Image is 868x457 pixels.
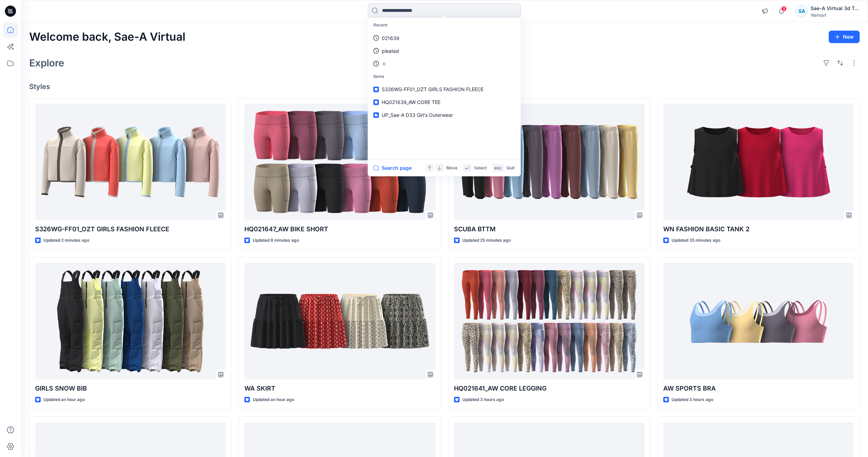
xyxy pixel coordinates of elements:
[446,165,457,172] p: Move
[795,5,808,17] div: SA
[811,13,859,18] div: Walmart
[244,224,435,234] p: HQ021647_AW BIKE SHORT
[454,384,644,393] p: HQ021641_AW CORE LEGGING
[29,31,185,43] h2: Welcome back, Sae-A Virtual
[506,165,514,172] p: Quit
[369,96,519,109] a: HQ021639_AW CORE TEE
[253,237,299,244] p: Updated 9 minutes ago
[369,57,519,70] a: ㅇ
[369,70,519,83] p: Items
[253,396,294,403] p: Updated an hour ago
[244,104,435,220] a: HQ021647_AW BIKE SHORT
[829,31,860,43] button: New
[244,384,435,393] p: WA SKIRT
[672,237,720,244] p: Updated 35 minutes ago
[43,396,85,403] p: Updated an hour ago
[369,83,519,96] a: S326WG-FF01_OZT GIRLS FASHION FLEECE
[663,263,854,379] a: AW SPORTS BRA
[672,396,713,403] p: Updated 3 hours ago
[382,60,387,67] p: ㅇ
[663,104,854,220] a: WN FASHION BASIC TANK 2
[43,237,89,244] p: Updated 2 minutes ago
[811,4,859,13] div: Sae-A Virtual 3d Team
[454,104,644,220] a: SCUBA BTTM
[663,384,854,393] p: AW SPORTS BRA
[373,164,412,172] button: Search page
[369,32,519,45] a: 021639
[369,45,519,57] a: pleated
[382,47,399,55] p: pleated
[35,224,226,234] p: S326WG-FF01_OZT GIRLS FASHION FLEECE
[369,109,519,121] a: UP_Sae-A D33 Girl's Outerwear
[244,263,435,379] a: WA SKIRT
[494,165,502,172] p: esc
[369,19,519,32] p: Recent
[35,263,226,379] a: GIRLS SNOW BIB
[474,165,487,172] p: Select
[462,396,504,403] p: Updated 3 hours ago
[382,112,453,118] span: UP_Sae-A D33 Girl's Outerwear
[35,104,226,220] a: S326WG-FF01_OZT GIRLS FASHION FLEECE
[29,57,64,69] h2: Explore
[382,34,399,42] p: 021639
[462,237,511,244] p: Updated 25 minutes ago
[382,86,484,92] span: S326WG-FF01_OZT GIRLS FASHION FLEECE
[382,99,440,105] span: HQ021639_AW CORE TEE
[29,82,860,91] h4: Styles
[35,384,226,393] p: GIRLS SNOW BIB
[663,224,854,234] p: WN FASHION BASIC TANK 2
[454,224,644,234] p: SCUBA BTTM
[781,6,787,11] span: 3
[454,263,644,379] a: HQ021641_AW CORE LEGGING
